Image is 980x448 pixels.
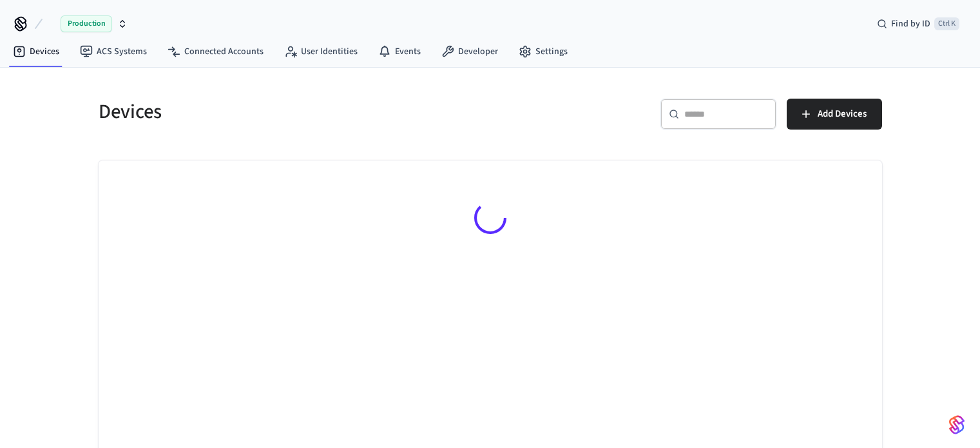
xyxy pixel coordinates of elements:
img: SeamLogoGradient.69752ec5.svg [949,414,965,435]
a: Devices [3,40,70,63]
a: Events [368,40,431,63]
a: Settings [508,40,578,63]
span: Production [61,15,112,32]
span: Find by ID [891,17,930,30]
a: Connected Accounts [157,40,274,63]
div: Find by IDCtrl K [867,12,970,35]
a: ACS Systems [70,40,157,63]
a: Developer [431,40,508,63]
a: User Identities [274,40,368,63]
h5: Devices [99,99,483,125]
button: Add Devices [787,99,882,130]
span: Ctrl K [934,17,959,30]
span: Add Devices [818,106,867,122]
